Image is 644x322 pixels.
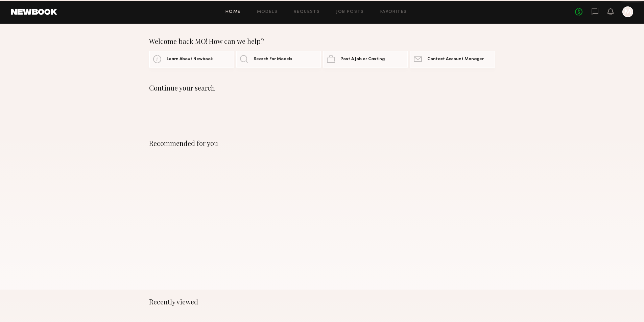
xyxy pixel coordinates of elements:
[149,37,495,45] div: Welcome back MO! How can we help?
[427,57,484,61] span: Contact Account Manager
[149,139,495,147] div: Recommended for you
[257,10,278,14] a: Models
[254,57,292,61] span: Search For Models
[236,51,321,68] a: Search For Models
[167,57,213,61] span: Learn About Newbook
[336,10,364,14] a: Job Posts
[380,10,407,14] a: Favorites
[410,51,495,68] a: Contact Account Manager
[225,10,241,14] a: Home
[149,84,495,92] div: Continue your search
[323,51,408,68] a: Post A Job or Casting
[294,10,320,14] a: Requests
[149,51,234,68] a: Learn About Newbook
[340,57,385,61] span: Post A Job or Casting
[622,6,633,17] a: M
[149,298,495,306] div: Recently viewed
